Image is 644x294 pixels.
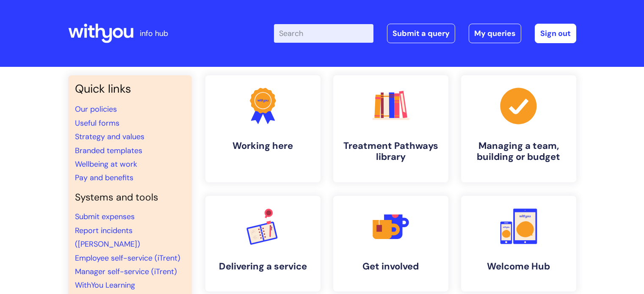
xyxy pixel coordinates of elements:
a: Pay and benefits [75,173,133,183]
a: Working here [205,75,321,182]
h4: Welcome Hub [468,261,569,272]
a: Submit a query [387,24,455,43]
div: | - [274,24,576,43]
a: Get involved [333,196,448,291]
p: info hub [140,27,168,40]
a: My queries [469,24,521,43]
h4: Get involved [340,261,442,272]
a: WithYou Learning [75,280,135,290]
a: Managing a team, building or budget [461,75,576,182]
a: Report incidents ([PERSON_NAME]) [75,225,140,249]
a: Branded templates [75,146,142,156]
h4: Treatment Pathways library [340,140,442,163]
input: Search [274,24,373,43]
a: Delivering a service [205,196,321,291]
a: Our policies [75,104,117,114]
a: Welcome Hub [461,196,576,291]
a: Manager self-service (iTrent) [75,267,177,277]
a: Submit expenses [75,212,135,222]
a: Useful forms [75,118,119,128]
a: Wellbeing at work [75,159,137,169]
a: Employee self-service (iTrent) [75,253,180,263]
h4: Systems and tools [75,192,185,203]
a: Treatment Pathways library [333,75,448,182]
a: Sign out [535,24,576,43]
h3: Quick links [75,82,185,96]
a: Strategy and values [75,132,144,142]
h4: Delivering a service [212,261,314,272]
h4: Managing a team, building or budget [468,140,569,163]
h4: Working here [212,140,314,151]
